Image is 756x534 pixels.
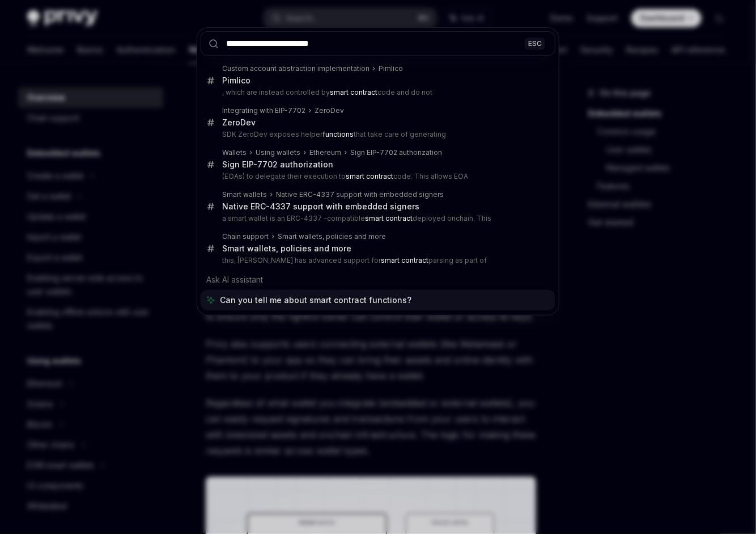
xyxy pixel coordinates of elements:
div: Native ERC-4337 support with embedded signers [276,190,444,199]
p: SDK ZeroDev exposes helper that take care of generating [222,130,532,139]
div: Using wallets [256,148,300,157]
b: smart contract [365,214,413,222]
div: ZeroDev [222,117,256,128]
b: smart contract [381,256,428,264]
b: smart contract [346,172,393,180]
div: Pimlico [222,75,250,86]
div: Smart wallets, policies and more [278,232,386,241]
div: Custom account abstraction implementation [222,64,369,73]
div: Integrating with EIP-7702 [222,106,305,115]
div: ESC [525,37,545,49]
div: ZeroDev [315,106,344,115]
p: (EOAs) to delegate their execution to code. This allows EOA [222,172,532,181]
span: Can you tell me about smart contract functions? [220,295,411,306]
div: Chain support [222,232,269,241]
div: Native ERC-4337 support with embedded signers [222,201,419,212]
div: Ask AI assistant [201,270,555,290]
div: Ethereum [309,148,341,157]
b: smart contract [330,88,377,96]
div: Wallets [222,148,247,157]
p: this, [PERSON_NAME] has advanced support for parsing as part of [222,256,532,265]
div: Smart wallets, policies and more [222,243,351,254]
div: Smart wallets [222,190,267,199]
div: Sign EIP-7702 authorization [222,159,333,170]
p: , which are instead controlled by code and do not [222,88,532,97]
p: a smart wallet is an ERC-4337 -compatible deployed onchain. This [222,214,532,223]
div: Sign EIP-7702 authorization [350,148,442,157]
div: Pimlico [379,64,403,73]
b: functions [322,130,354,138]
